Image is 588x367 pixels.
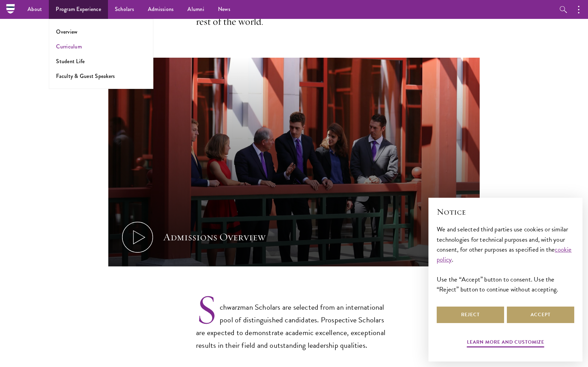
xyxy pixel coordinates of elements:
[163,230,265,244] div: Admissions Overview
[507,307,574,323] button: Accept
[56,72,115,80] a: Faculty & Guest Speakers
[437,307,504,323] button: Reject
[437,224,574,294] div: We and selected third parties use cookies or similar technologies for technical purposes and, wit...
[56,57,85,65] a: Student Life
[437,206,574,218] h2: Notice
[437,244,572,264] a: cookie policy
[196,290,392,352] p: Schwarzman Scholars are selected from an international pool of distinguished candidates. Prospect...
[56,43,82,50] a: Curriculum
[56,28,77,36] a: Overview
[467,338,544,348] button: Learn more and customize
[108,58,480,266] button: Admissions Overview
